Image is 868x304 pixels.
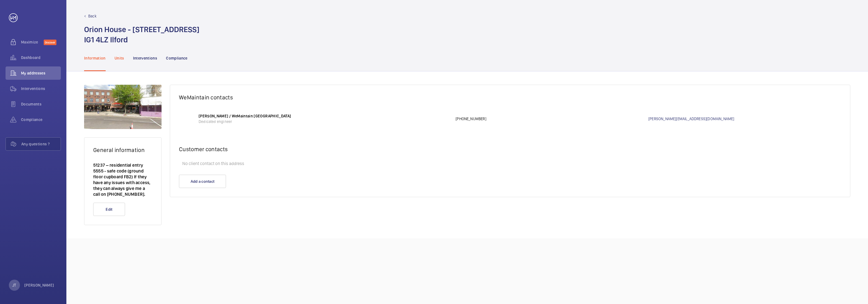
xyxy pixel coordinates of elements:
a: [PERSON_NAME][EMAIL_ADDRESS][DOMAIN_NAME] [648,116,841,122]
p: Compliance [166,55,188,61]
h1: Orion House - [STREET_ADDRESS] IG1 4LZ Ilford [84,24,199,45]
p: Back [88,13,97,19]
p: [PERSON_NAME] [24,282,54,288]
span: Maximize [21,39,44,45]
p: Dedicated engineer [199,119,450,124]
h2: WeMaintain contacts [179,94,841,101]
span: Dashboard [21,55,61,60]
span: Documents [21,101,61,107]
p: No client contact on this address [179,158,841,169]
p: Interventions [133,55,157,61]
span: Interventions [21,86,61,91]
button: Add a contact [179,175,226,188]
h2: General information [93,146,152,153]
p: [PERSON_NAME] / WeMaintain [GEOGRAPHIC_DATA] [199,113,450,119]
span: Discover [44,40,56,45]
button: Edit [93,203,125,216]
p: JT [12,282,16,288]
p: [PHONE_NUMBER] [456,116,648,122]
h2: Customer contacts [179,146,841,153]
span: Compliance [21,117,61,122]
p: Units [115,55,124,61]
span: Any questions ? [21,141,61,147]
p: 51237 – residential entry 5555 - safe code (ground floor cupboard FB2) If they have any issues wi... [93,162,152,197]
p: Information [84,55,106,61]
span: My addresses [21,70,61,76]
